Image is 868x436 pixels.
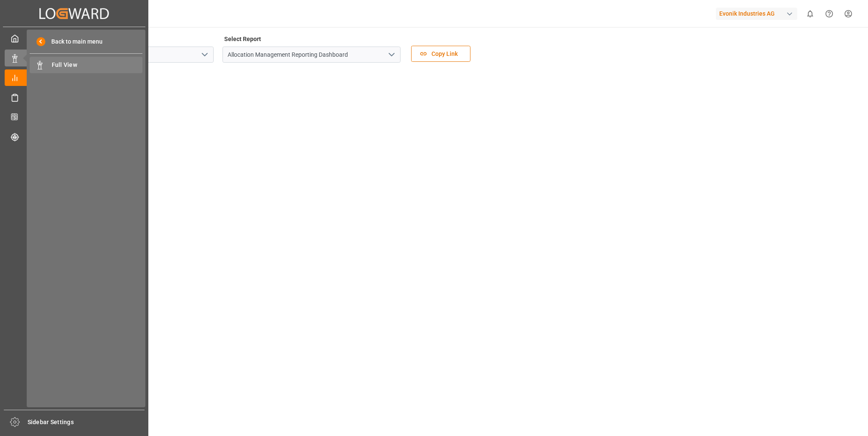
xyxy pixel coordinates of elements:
[5,128,144,145] a: Tracking
[52,61,143,69] span: Full View
[223,33,262,45] label: Select Report
[820,4,839,23] button: Help Center
[716,8,797,20] div: Evonik Industries AG
[5,30,144,47] a: My Cockpit
[5,109,144,125] a: CO2e Calculator
[801,4,820,23] button: show 0 new notifications
[30,57,142,73] a: Full View
[427,50,462,58] span: Copy Link
[223,47,401,63] input: Type to search/select
[411,46,470,62] button: Copy Link
[385,48,398,61] button: open menu
[5,69,144,86] a: My Reports
[5,89,144,105] a: Schedules
[198,48,211,61] button: open menu
[716,6,801,22] button: Evonik Industries AG
[45,37,103,46] span: Back to main menu
[28,418,145,427] span: Sidebar Settings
